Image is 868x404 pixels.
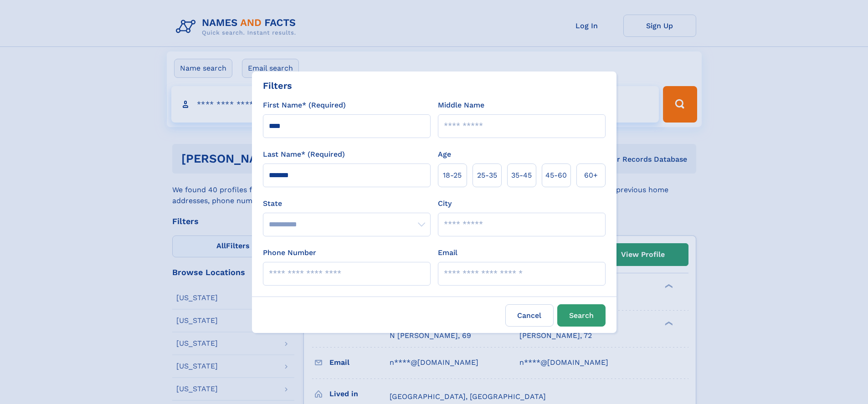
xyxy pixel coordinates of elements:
[263,100,346,111] label: First Name* (Required)
[477,170,497,181] span: 25‑35
[263,247,316,258] label: Phone Number
[584,170,598,181] span: 60+
[505,304,554,327] label: Cancel
[557,304,606,327] button: Search
[263,198,431,209] label: State
[263,79,292,92] div: Filters
[511,170,532,181] span: 35‑45
[438,149,451,160] label: Age
[438,198,452,209] label: City
[438,247,457,258] label: Email
[443,170,462,181] span: 18‑25
[545,170,567,181] span: 45‑60
[438,100,484,111] label: Middle Name
[263,149,345,160] label: Last Name* (Required)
